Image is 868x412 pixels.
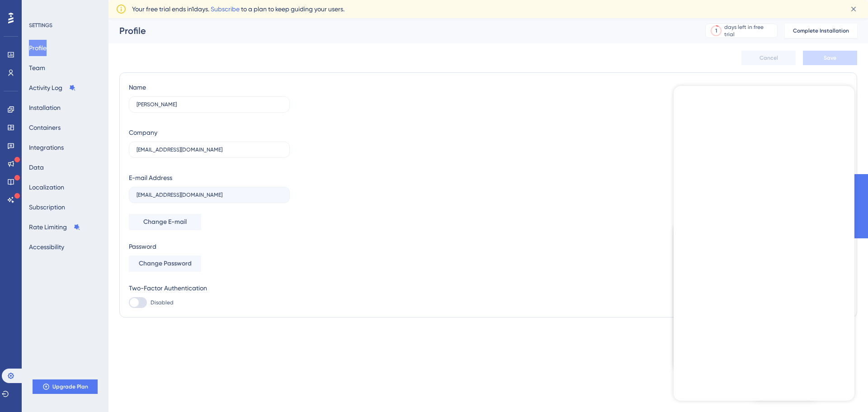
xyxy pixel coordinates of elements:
[724,24,774,38] div: days left in free trial
[741,51,796,65] button: Cancel
[137,101,282,108] input: Name Surname
[793,27,849,34] span: Complete Installation
[211,5,240,13] a: Subscribe
[137,147,282,153] input: Company Name
[129,214,201,230] button: Change E-mail
[129,256,201,272] button: Change Password
[33,379,98,394] button: Upgrade Plan
[137,192,282,198] input: E-mail Address
[119,24,683,37] div: Profile
[129,283,290,294] div: Two-Factor Authentication
[143,217,187,227] span: Change E-mail
[139,258,192,269] span: Change Password
[129,241,290,252] div: Password
[759,54,778,62] span: Cancel
[674,86,854,401] iframe: UserGuiding AI Assistant
[129,172,172,183] div: E-mail Address
[52,383,88,390] span: Upgrade Plan
[824,54,836,62] span: Save
[129,127,157,138] div: Company
[151,299,174,306] span: Disabled
[132,4,344,14] span: Your free trial ends in 1 days. to a plan to keep guiding your users.
[129,82,146,93] div: Name
[803,51,857,65] button: Save
[715,27,717,34] div: 1
[785,24,857,38] button: Complete Installation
